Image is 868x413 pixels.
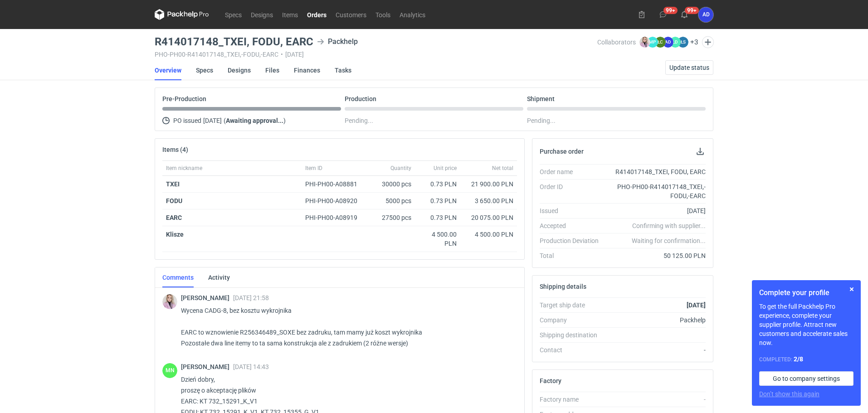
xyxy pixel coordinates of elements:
span: [DATE] [203,115,222,126]
a: Overview [155,60,181,80]
a: Designs [246,9,278,20]
div: 21 900.00 PLN [464,180,513,189]
div: 27500 pcs [370,209,415,226]
div: 5000 pcs [370,193,415,209]
div: 0.73 PLN [419,213,457,222]
h3: R414017148_TXEI, FODU, EARC [155,36,313,47]
div: Issued [540,206,606,215]
span: • [281,51,283,58]
a: Specs [220,9,246,20]
h2: Purchase order [540,148,584,155]
em: Waiting for confirmation... [632,236,706,245]
strong: [DATE] [687,301,706,309]
span: [PERSON_NAME] [181,363,233,370]
button: 99+ [656,7,670,22]
a: Customers [331,9,371,20]
span: Pending... [345,115,373,126]
div: Pending... [527,115,706,126]
span: Item ID [305,165,322,172]
div: Accepted [540,221,606,230]
strong: FODU [166,197,182,204]
div: Order ID [540,182,606,200]
button: 99+ [677,7,692,22]
div: Production Deviation [540,236,606,245]
p: Shipment [527,95,555,102]
div: Total [540,251,606,260]
figcaption: MN [162,363,177,378]
div: - [606,345,706,355]
div: Order name [540,167,606,176]
img: Klaudia Wiśniewska [162,294,177,309]
div: 4 500.00 PLN [464,230,513,239]
button: Download PO [695,146,706,157]
figcaption: ŁS [678,37,688,48]
div: Anita Dolczewska [698,7,713,22]
span: Net total [492,165,513,172]
span: ( [224,117,226,124]
div: 4 500.00 PLN [419,230,457,248]
div: Małgorzata Nowotna [162,363,177,378]
span: [DATE] 14:43 [233,363,269,370]
div: 0.73 PLN [419,196,457,205]
a: Tasks [335,60,351,80]
h1: Complete your profile [759,287,853,298]
div: Packhelp [317,36,358,47]
figcaption: ŁC [655,37,666,48]
span: ) [283,117,286,124]
h2: Shipping details [540,283,586,290]
div: PHO-PH00-R414017148_TXEI,-FODU,-EARC [606,182,706,200]
div: 30000 pcs [370,176,415,193]
div: Target ship date [540,301,606,310]
figcaption: MP [647,37,658,48]
p: Wycena CADG-8, bez kosztu wykrojnika EARC to wznowienie R256346489_SOXE bez zadruku, tam mamy już... [181,305,510,349]
figcaption: AD [663,37,673,48]
strong: 2 / 8 [794,355,803,363]
div: Shipping destination [540,330,606,340]
a: Analytics [395,9,430,20]
div: PHI-PH00-A08919 [305,213,366,222]
div: - [606,395,706,404]
a: Activity [208,267,230,287]
h2: Factory [540,377,561,384]
h2: Items (4) [162,146,188,153]
p: Production [345,95,376,102]
strong: EARC [166,214,182,221]
div: PHO-PH00-R414017148_TXEI,-FODU,-EARC [DATE] [155,51,597,58]
p: To get the full Packhelp Pro experience, complete your supplier profile. Attract new customers an... [759,302,853,347]
button: Update status [665,60,713,75]
div: 50 125.00 PLN [606,251,706,260]
svg: Packhelp Pro [155,9,209,20]
div: 3 650.00 PLN [464,196,513,205]
a: Specs [196,60,213,80]
a: Designs [228,60,251,80]
span: Update status [669,64,709,71]
span: [DATE] 21:58 [233,294,269,301]
strong: Klisze [166,231,184,238]
a: Go to company settings [759,371,853,386]
a: Orders [302,9,331,20]
span: Item nickname [166,165,202,172]
button: Edit collaborators [702,36,714,48]
button: AD [698,7,713,22]
div: Contact [540,345,606,355]
a: Items [278,9,302,20]
span: Unit price [434,165,457,172]
a: Tools [371,9,395,20]
figcaption: ŁD [670,37,681,48]
div: [DATE] [606,206,706,215]
a: Files [265,60,279,80]
button: +3 [690,38,698,46]
a: Comments [162,267,194,287]
img: Klaudia Wiśniewska [639,37,650,48]
div: 20 075.00 PLN [464,213,513,222]
div: Factory name [540,395,606,404]
div: Company [540,316,606,325]
a: Finances [294,60,320,80]
div: R414017148_TXEI, FODU, EARC [606,167,706,176]
div: 0.73 PLN [419,180,457,189]
span: Quantity [390,165,411,172]
em: Confirming with supplier... [632,222,706,229]
div: PO issued [162,115,341,126]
